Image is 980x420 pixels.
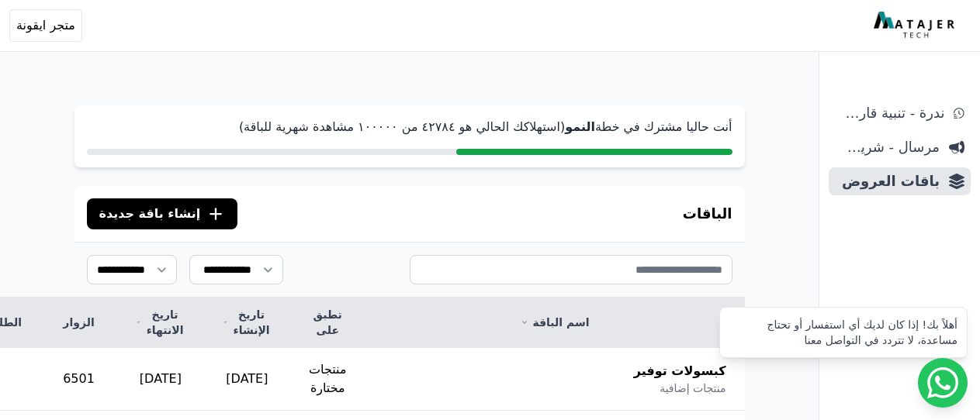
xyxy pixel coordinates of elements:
[835,136,940,158] span: مرسال - شريط دعاية
[87,118,732,136] p: أنت حاليا مشترك في خطة (استهلاكك الحالي هو ٤٢٧٨٤ من ١۰۰۰۰۰ مشاهدة شهرية للباقة)
[565,119,595,134] strong: النمو
[99,205,201,223] span: إنشاء باقة جديدة
[634,362,726,380] span: كبسولات توفير
[290,298,365,348] th: تطبق على
[87,198,238,229] button: إنشاء باقة جديدة
[729,317,957,348] div: أهلاً بك! إذا كان لديك أي استفسار أو تحتاج مساعدة، لا تتردد في التواصل معنا
[835,102,944,124] span: ندرة - تنبية قارب علي النفاذ
[117,348,204,411] td: [DATE]
[660,380,725,396] span: منتجات إضافية
[16,16,75,35] span: متجر ايقونة
[874,12,958,40] img: MatajerTech Logo
[835,170,940,192] span: باقات العروض
[40,348,117,411] td: 6501
[136,307,185,338] a: تاريخ الانتهاء
[204,348,290,411] td: [DATE]
[223,307,272,338] a: تاريخ الإنشاء
[383,315,725,330] a: اسم الباقة
[683,203,732,225] h3: الباقات
[290,348,365,411] td: منتجات مختارة
[9,9,82,42] button: متجر ايقونة
[40,298,117,348] th: الزوار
